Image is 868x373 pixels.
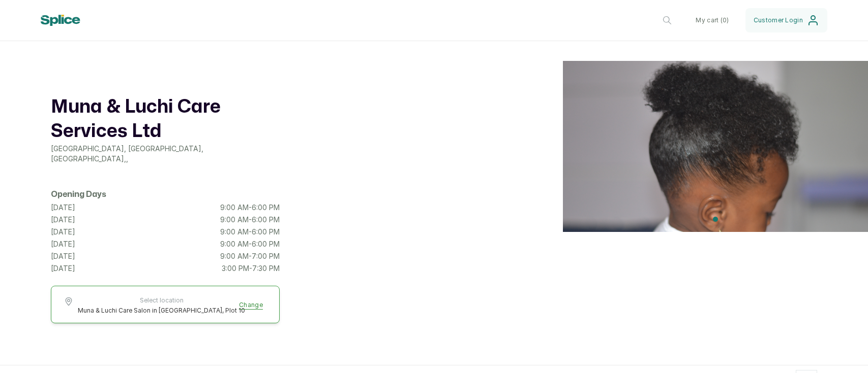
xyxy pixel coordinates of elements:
[220,251,280,261] p: 9:00 AM - 7:00 PM
[78,307,245,315] span: Muna & Luchi Care Salon in [GEOGRAPHIC_DATA], Plot 10
[220,202,280,213] p: 9:00 AM - 6:00 PM
[51,239,75,249] p: [DATE]
[51,251,75,261] p: [DATE]
[51,215,75,225] p: [DATE]
[51,95,280,144] h1: Muna & Luchi Care Services Ltd
[51,144,280,164] p: [GEOGRAPHIC_DATA], [GEOGRAPHIC_DATA], [GEOGRAPHIC_DATA] , ,
[754,16,803,24] span: Customer Login
[220,227,280,237] p: 9:00 AM - 6:00 PM
[64,296,267,315] button: Select locationMuna & Luchi Care Salon in [GEOGRAPHIC_DATA], Plot 10Change
[51,202,75,213] p: [DATE]
[51,263,75,274] p: [DATE]
[220,239,280,249] p: 9:00 AM - 6:00 PM
[78,296,245,304] span: Select location
[220,215,280,225] p: 9:00 AM - 6:00 PM
[222,263,280,274] p: 3:00 PM - 7:30 PM
[687,8,737,32] button: My cart (0)
[51,227,75,237] p: [DATE]
[563,61,868,232] img: header image
[51,188,280,200] h2: Opening Days
[745,8,827,32] button: Customer Login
